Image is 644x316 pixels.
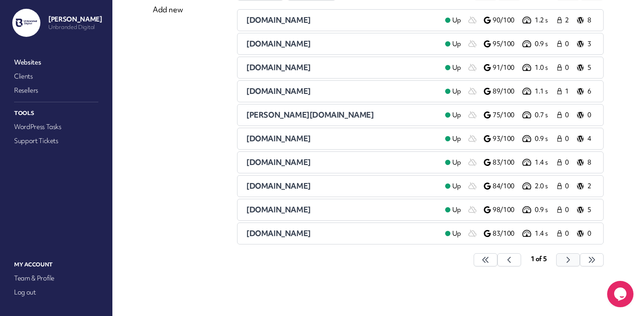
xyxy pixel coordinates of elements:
p: 0 [587,111,594,120]
a: Support Tickets [12,135,100,147]
a: Up [438,15,468,25]
a: [DOMAIN_NAME] [246,62,438,73]
span: Up [452,63,461,72]
span: Up [452,182,461,191]
a: 6 [577,86,594,97]
a: 0 [556,62,573,73]
a: Up [438,86,468,97]
a: 0 [556,39,573,49]
a: [PERSON_NAME][DOMAIN_NAME] [246,110,438,120]
a: 84/100 2.0 s [484,181,556,191]
span: Up [452,16,461,25]
a: 3 [577,39,594,49]
a: Resellers [12,84,100,97]
p: 83/100 [493,158,521,167]
p: 84/100 [493,182,521,191]
p: 98/100 [493,205,521,215]
a: Up [438,181,468,191]
p: 93/100 [493,134,521,144]
a: WordPress Tasks [12,121,100,133]
p: 1.1 s [535,87,556,96]
p: 2 [587,182,594,191]
span: [DOMAIN_NAME] [246,62,311,72]
p: Tools [12,108,100,119]
p: 6 [587,87,594,96]
a: Up [438,157,468,168]
a: 91/100 1.0 s [484,62,556,73]
span: [PERSON_NAME][DOMAIN_NAME] [246,110,374,120]
p: 91/100 [493,63,521,72]
a: Team & Profile [12,272,100,284]
p: 0.9 s [535,134,556,144]
p: 1.4 s [535,158,556,167]
a: Up [438,39,468,49]
span: Up [452,87,461,96]
span: 0 [565,63,572,72]
a: 8 [577,157,594,168]
a: Up [438,228,468,239]
a: [DOMAIN_NAME] [246,39,438,49]
p: 5 [587,63,594,72]
a: 90/100 1.2 s [484,15,556,25]
a: 75/100 0.7 s [484,110,556,120]
p: 0.7 s [535,111,556,120]
a: Websites [12,56,100,68]
a: 0 [556,181,573,191]
span: Up [452,158,461,167]
p: 5 [587,205,594,215]
a: Log out [12,286,100,298]
a: 95/100 0.9 s [484,39,556,49]
a: Up [438,62,468,73]
a: [DOMAIN_NAME] [246,205,438,215]
span: 0 [565,229,572,238]
span: [DOMAIN_NAME] [246,39,311,49]
a: [DOMAIN_NAME] [246,157,438,168]
p: 0 [587,229,594,238]
a: [DOMAIN_NAME] [246,86,438,97]
span: Up [452,229,461,238]
span: 0 [565,182,572,191]
a: 0 [556,205,573,215]
span: [DOMAIN_NAME] [246,86,311,96]
span: [DOMAIN_NAME] [246,228,311,238]
span: Up [452,111,461,120]
span: 0 [565,158,572,167]
span: [DOMAIN_NAME] [246,133,311,144]
a: 4 [577,133,594,144]
p: 8 [587,158,594,167]
p: 3 [587,39,594,49]
span: Up [452,39,461,49]
p: 95/100 [493,39,521,49]
a: [DOMAIN_NAME] [246,133,438,144]
a: 89/100 1.1 s [484,86,556,97]
p: 1.4 s [535,229,556,238]
p: 0.9 s [535,205,556,215]
a: [DOMAIN_NAME] [246,228,438,239]
p: My Account [12,259,100,270]
a: 0 [556,133,573,144]
p: Unbranded Digital [48,24,102,31]
a: Clients [12,70,100,83]
a: 1 [556,86,573,97]
a: 83/100 1.4 s [484,228,556,239]
p: [PERSON_NAME] [48,15,102,24]
a: 0 [577,228,594,239]
a: 5 [577,62,594,73]
span: [DOMAIN_NAME] [246,157,311,167]
a: 93/100 0.9 s [484,133,556,144]
a: 0 [556,157,573,168]
p: 2.0 s [535,182,556,191]
a: [DOMAIN_NAME] [246,15,438,25]
iframe: chat widget [607,281,635,307]
a: 0 [556,228,573,239]
a: 2 [577,181,594,191]
a: [DOMAIN_NAME] [246,181,438,191]
span: 0 [565,205,572,215]
span: 0 [565,39,572,49]
p: 1.0 s [535,63,556,72]
a: 0 [556,110,573,120]
span: [DOMAIN_NAME] [246,205,311,215]
span: [DOMAIN_NAME] [246,15,311,25]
